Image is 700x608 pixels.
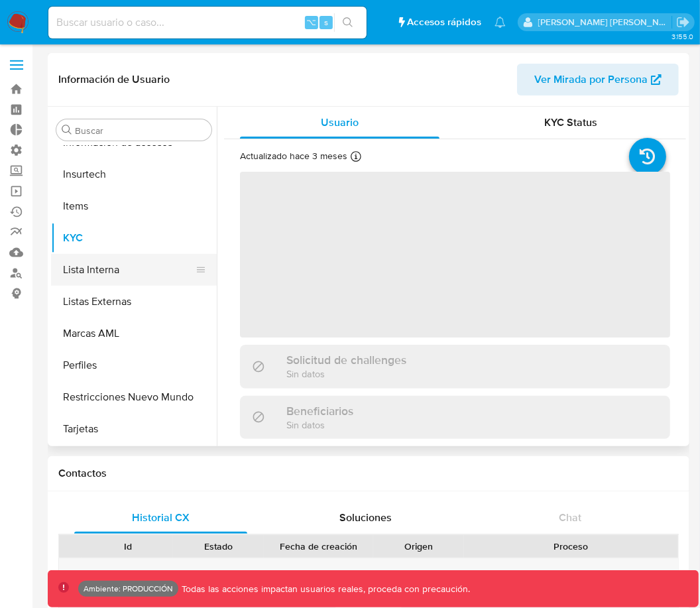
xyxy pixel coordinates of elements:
[544,115,597,130] span: KYC Status
[51,222,217,254] button: KYC
[286,418,353,431] p: Sin datos
[321,115,359,130] span: Usuario
[51,318,217,349] button: Marcas AML
[51,413,217,445] button: Tarjetas
[240,150,347,162] p: Actualizado hace 3 meses
[51,254,206,286] button: Lista Interna
[495,17,506,28] a: Notificaciones
[286,367,406,380] p: Sin datos
[538,16,672,29] p: natalia.maison@mercadolibre.com
[58,467,679,480] h1: Contactos
[75,125,206,137] input: Buscar
[178,583,470,595] p: Todas las acciones impactan usuarios reales, proceda con precaución.
[534,64,648,95] span: Ver Mirada por Persona
[91,540,164,553] div: Id
[51,286,217,318] button: Listas Externas
[240,172,670,337] span: ‌
[51,158,217,190] button: Insurtech
[306,16,316,29] span: ⌥
[286,353,406,367] h3: Solicitud de challenges
[517,64,679,95] button: Ver Mirada por Persona
[240,345,670,388] div: Solicitud de challengesSin datos
[559,510,581,525] span: Chat
[48,14,367,31] input: Buscar usuario o caso...
[407,15,481,29] span: Accesos rápidos
[62,125,72,135] button: Buscar
[676,15,690,29] a: Salir
[51,349,217,381] button: Perfiles
[51,381,217,413] button: Restricciones Nuevo Mundo
[273,540,363,553] div: Fecha de creación
[382,540,455,553] div: Origen
[334,13,361,32] button: search-icon
[286,404,353,418] h3: Beneficiarios
[132,510,190,525] span: Historial CX
[84,586,173,591] p: Ambiente: PRODUCCIÓN
[324,16,328,29] span: s
[182,540,255,553] div: Estado
[240,396,670,439] div: BeneficiariosSin datos
[58,73,170,86] h1: Información de Usuario
[473,540,669,553] div: Proceso
[51,190,217,222] button: Items
[339,510,392,525] span: Soluciones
